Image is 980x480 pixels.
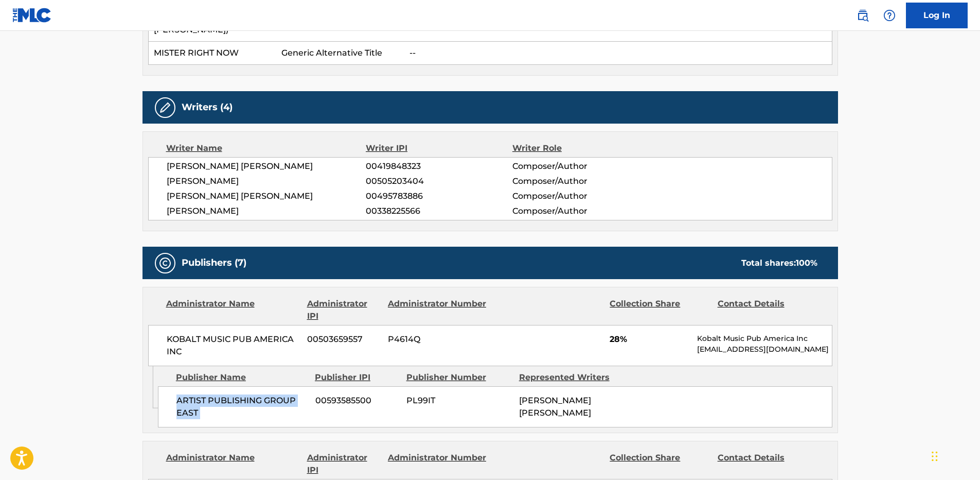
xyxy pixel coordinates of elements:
img: Writers [159,101,171,114]
span: ARTIST PUBLISHING GROUP EAST [176,395,308,419]
div: Administrator IPI [307,298,380,322]
div: Collection Share [610,452,709,476]
div: Help [879,5,900,26]
div: Administrator Number [388,298,488,322]
span: [PERSON_NAME] [167,175,366,187]
span: Composer/Author [512,190,646,202]
span: 100 % [796,258,817,268]
span: [PERSON_NAME] [PERSON_NAME] [167,190,366,202]
iframe: Chat Widget [929,431,980,480]
div: Administrator Number [388,452,488,476]
div: Contact Details [718,452,817,476]
span: 00503659557 [307,333,380,346]
span: [PERSON_NAME] [167,205,366,217]
div: Administrator IPI [307,452,380,476]
div: Publisher Name [176,371,307,384]
img: help [883,9,896,22]
p: Kobalt Music Pub America Inc [697,333,831,344]
span: 00495783886 [366,190,512,202]
a: Public Search [852,5,873,26]
h5: Publishers (7) [182,257,246,269]
p: [EMAIL_ADDRESS][DOMAIN_NAME] [697,344,831,355]
div: Publisher Number [406,371,511,384]
a: Log In [906,3,968,28]
span: 00419848323 [366,160,512,173]
span: 00338225566 [366,205,512,217]
img: MLC Logo [12,8,52,23]
h5: Writers (4) [182,101,233,113]
img: search [857,9,869,22]
span: KOBALT MUSIC PUB AMERICA INC [167,333,300,358]
span: [PERSON_NAME] [PERSON_NAME] [519,396,591,418]
td: Generic Alternative Title [276,42,404,65]
div: Writer IPI [366,142,512,155]
div: Contact Details [718,298,817,322]
div: Drag [932,441,938,472]
span: 28% [610,333,689,346]
div: Administrator Name [166,298,299,322]
span: [PERSON_NAME] [PERSON_NAME] [167,160,366,173]
td: -- [404,42,832,65]
div: Total shares: [741,257,817,269]
img: Publishers [159,257,171,269]
div: Administrator Name [166,452,299,476]
div: Publisher IPI [315,371,399,384]
div: Writer Role [512,142,646,155]
td: MISTER RIGHT NOW [148,42,276,65]
span: Composer/Author [512,205,646,217]
span: Composer/Author [512,160,646,173]
div: Represented Writers [519,371,624,384]
div: Collection Share [610,298,709,322]
span: PL99IT [406,395,511,407]
div: Writer Name [166,142,366,155]
span: 00593585500 [315,395,399,407]
span: 00505203404 [366,175,512,187]
span: Composer/Author [512,175,646,187]
span: P4614Q [388,333,488,346]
